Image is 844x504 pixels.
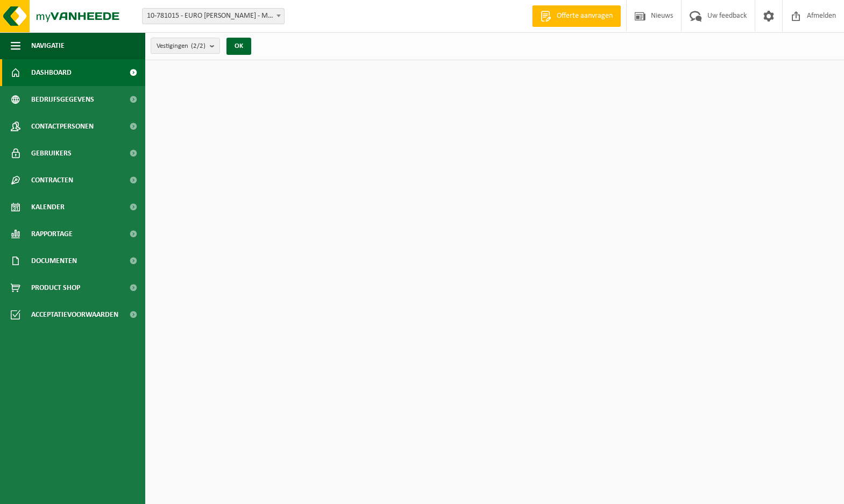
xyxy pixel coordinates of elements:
[142,8,285,24] span: 10-781015 - EURO JOE - MOORSLEDE
[31,140,72,167] span: Gebruikers
[532,5,621,27] a: Offerte aanvragen
[157,38,205,54] span: Vestigingen
[31,194,65,221] span: Kalender
[143,9,284,24] span: 10-781015 - EURO JOE - MOORSLEDE
[191,42,205,49] count: (2/2)
[31,167,73,194] span: Contracten
[151,38,220,54] button: Vestigingen(2/2)
[31,301,118,328] span: Acceptatievoorwaarden
[31,86,94,113] span: Bedrijfsgegevens
[31,247,77,274] span: Documenten
[31,274,80,301] span: Product Shop
[31,32,65,59] span: Navigatie
[31,221,73,247] span: Rapportage
[31,113,94,140] span: Contactpersonen
[31,59,72,86] span: Dashboard
[226,38,251,55] button: OK
[554,11,615,22] span: Offerte aanvragen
